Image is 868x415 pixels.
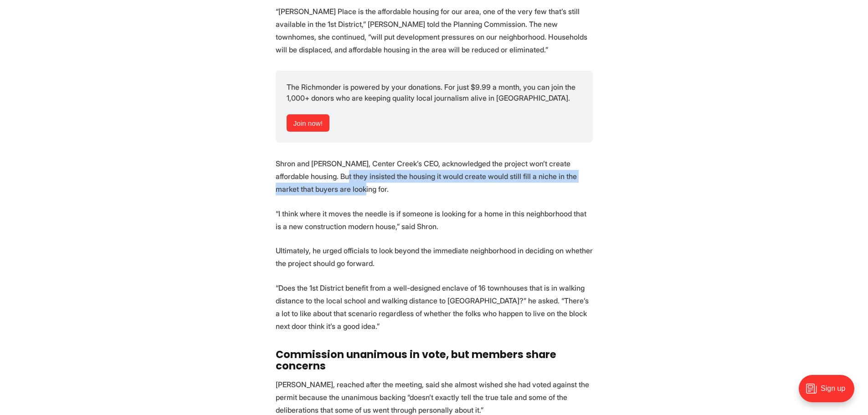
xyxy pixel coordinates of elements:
span: The Richmonder is powered by your donations. For just $9.99 a month, you can join the 1,000+ dono... [287,82,577,102]
iframe: portal-trigger [791,370,868,415]
p: “I think where it moves the needle is if someone is looking for a home in this neighborhood that ... [276,207,593,233]
a: Join now! [287,114,330,132]
p: “[PERSON_NAME] Place is the affordable housing for our area, one of the very few that’s still ava... [276,5,593,56]
strong: Commission unanimous in vote, but members share concerns [276,347,556,374]
p: Ultimately, he urged officials to look beyond the immediate neighborhood in deciding on whether t... [276,244,593,270]
p: “Does the 1st District benefit from a well-designed enclave of 16 townhouses that is in walking d... [276,282,593,333]
p: Shron and [PERSON_NAME], Center Creek’s CEO, acknowledged the project won’t create affordable hou... [276,157,593,195]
